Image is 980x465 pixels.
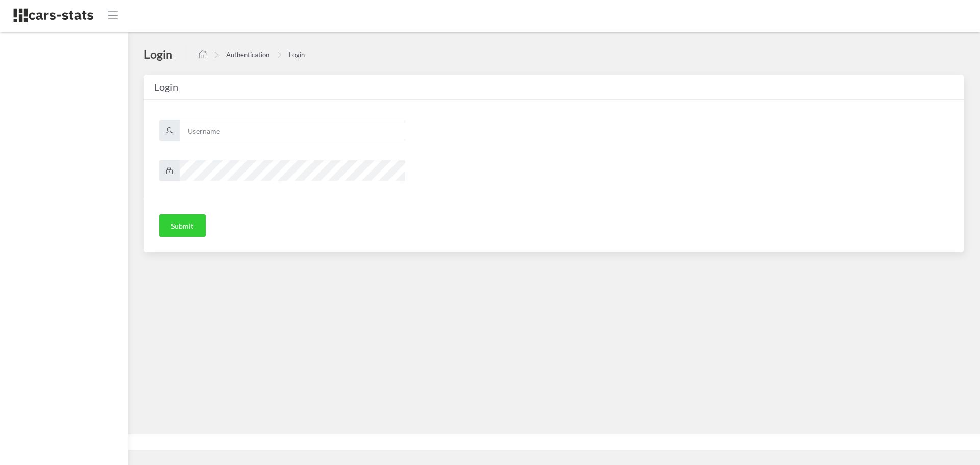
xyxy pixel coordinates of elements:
a: Login [289,51,305,59]
input: Username [179,120,405,141]
span: Login [154,81,178,93]
button: Submit [159,214,206,237]
h4: Login [144,46,173,62]
img: navbar brand [13,8,94,23]
a: Authentication [226,51,269,59]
